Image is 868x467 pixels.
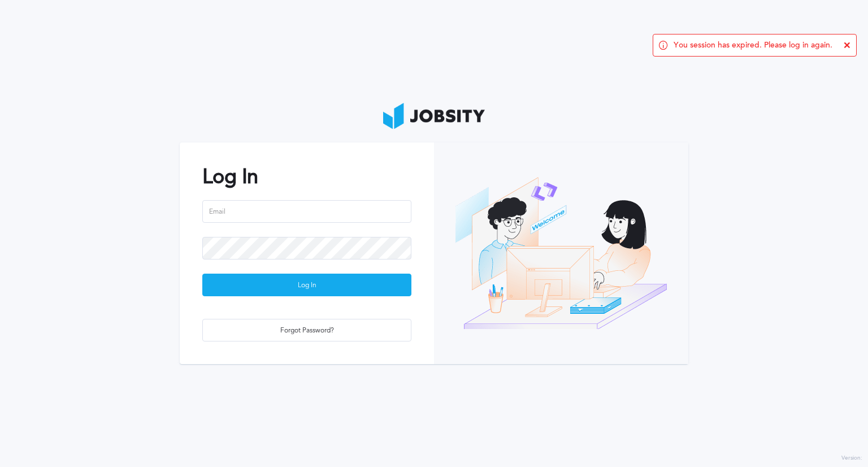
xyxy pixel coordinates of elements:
button: Forgot Password? [202,319,411,341]
input: Email [202,200,411,223]
div: Log In [203,274,411,297]
h2: Log In [202,165,411,188]
span: You session has expired. Please log in again. [674,41,832,50]
label: Version: [841,455,862,462]
div: Forgot Password? [203,319,411,342]
button: Log In [202,274,411,296]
